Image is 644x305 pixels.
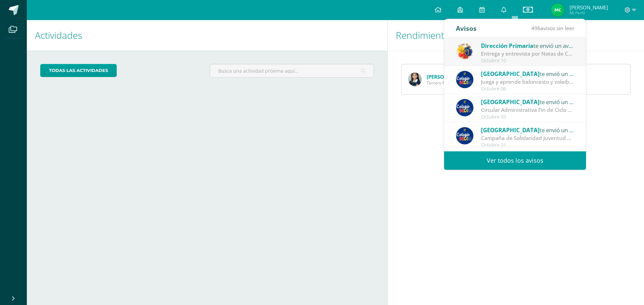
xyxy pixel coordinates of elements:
[481,98,540,106] span: [GEOGRAPHIC_DATA]
[481,142,574,148] div: Octubre 01
[408,73,422,86] img: aa4aa3bad9e61abd98bf22980aebc8e2.png
[210,64,373,77] input: Busca una actividad próxima aquí...
[481,86,574,92] div: Octubre 06
[456,127,474,145] img: 919ad801bb7643f6f997765cf4083301.png
[481,78,574,86] div: Juega y aprende baloncesto y voleibol: ¡Participa en nuestro Curso de Vacaciones! Costo: Q300.00 ...
[531,24,540,32] span: 496
[481,126,540,134] span: [GEOGRAPHIC_DATA]
[481,41,574,50] div: te envió un aviso
[396,20,636,51] h1: Rendimiento de mis hijos
[570,10,608,16] span: Mi Perfil
[481,58,574,64] div: Octubre 10
[481,69,574,78] div: te envió un aviso
[427,80,467,86] span: Tercero Primaria
[551,3,565,17] img: 5bc08a5401c44daa4ac94a3d4be53cbc.png
[531,24,574,32] span: avisos sin leer
[444,151,586,170] a: Ver todos los avisos
[481,126,574,134] div: te envió un aviso
[481,134,574,142] div: Campaña de Solidaridad Juventud Misionera 2025.: Queridas familias: Deseándoles bienestar en cada...
[456,43,474,60] img: 050f0ca4ac5c94d5388e1bdfdf02b0f1.png
[481,42,533,50] span: Dirección Primaria
[427,73,467,80] a: [PERSON_NAME]
[35,20,379,51] h1: Actividades
[456,71,474,88] img: 919ad801bb7643f6f997765cf4083301.png
[40,64,117,77] a: todas las Actividades
[456,99,474,117] img: 919ad801bb7643f6f997765cf4083301.png
[456,19,477,37] div: Avisos
[481,106,574,114] div: Circular Administrativa Fin de Ciclo 2025: Estimados padres de familia: Esperamos que Jesús, Marí...
[481,97,574,106] div: te envió un aviso
[481,70,540,78] span: [GEOGRAPHIC_DATA]
[570,4,608,11] span: [PERSON_NAME]
[481,50,574,58] div: Entrega y entrevista por Notas de Cuarta Unidad: Estimados Padres de Familia: Reciban un cordial ...
[481,114,574,120] div: Octubre 03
